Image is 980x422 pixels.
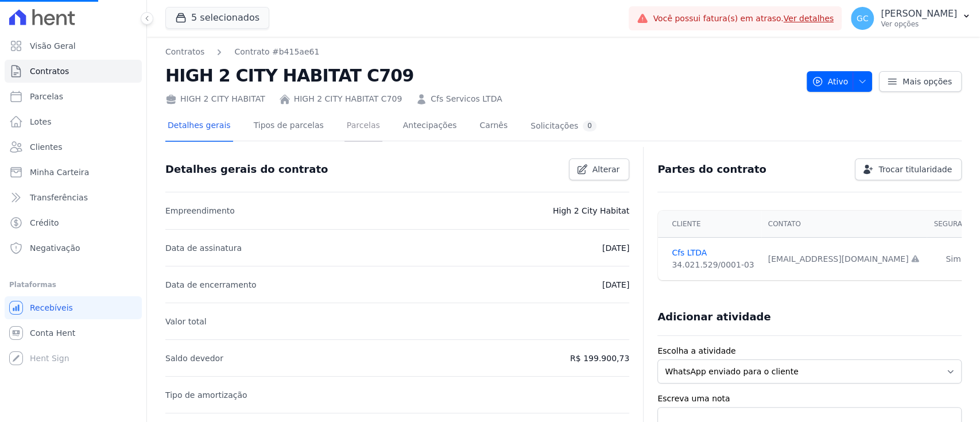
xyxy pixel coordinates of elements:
a: Visão Geral [5,34,142,57]
span: Conta Hent [30,327,75,339]
a: Crédito [5,211,142,234]
button: Ativo [807,71,873,92]
a: Lotes [5,110,142,133]
a: Ver detalhes [784,14,834,23]
th: Segurado [927,211,979,238]
th: Contato [761,211,927,238]
a: Solicitações0 [528,111,599,142]
span: Minha Carteira [30,167,89,178]
a: Minha Carteira [5,161,142,184]
div: Plataformas [9,278,137,292]
span: Visão Geral [30,40,76,52]
a: Alterar [569,158,630,180]
div: 34.021.529/0001-03 [672,259,754,271]
span: Mais opções [902,76,952,87]
p: Valor total [165,315,207,328]
p: R$ 199.900,73 [570,351,629,365]
a: Conta Hent [5,322,142,344]
h2: HIGH 2 CITY HABITAT C709 [165,63,797,88]
a: Transferências [5,186,142,209]
span: Negativação [30,242,80,254]
p: Tipo de amortização [165,388,247,402]
a: Clientes [5,135,142,158]
span: Contratos [30,65,69,77]
span: Alterar [592,164,620,175]
a: Tipos de parcelas [251,111,326,142]
span: Recebíveis [30,302,73,313]
label: Escolha a atividade [657,345,962,357]
button: GC [PERSON_NAME] Ver opções [842,2,980,34]
span: Parcelas [30,91,63,102]
div: Solicitações [530,121,596,131]
p: Data de encerramento [165,278,257,292]
a: Carnês [477,111,510,142]
span: Transferências [30,192,88,203]
a: Recebíveis [5,296,142,319]
a: Parcelas [5,85,142,108]
div: [EMAIL_ADDRESS][DOMAIN_NAME] [768,253,920,265]
a: Cfs LTDA [672,247,754,259]
a: Contrato #b415ae61 [234,46,319,58]
p: High 2 City Habitat [553,204,629,218]
a: Parcelas [344,111,382,142]
p: Data de assinatura [165,241,242,255]
span: Você possui fatura(s) em atraso. [653,13,834,25]
p: [DATE] [602,278,629,292]
nav: Breadcrumb [165,46,797,58]
span: Trocar titularidade [878,164,952,175]
h3: Detalhes gerais do contrato [165,162,328,176]
a: Trocar titularidade [855,158,962,180]
a: Antecipações [401,111,459,142]
a: Mais opções [879,71,962,92]
a: Negativação [5,237,142,260]
div: 0 [583,121,596,131]
span: GC [857,14,869,22]
span: Ativo [812,71,849,92]
p: [PERSON_NAME] [881,8,957,20]
a: Detalhes gerais [165,111,233,142]
span: Clientes [30,141,62,153]
p: Saldo devedor [165,351,223,365]
h3: Partes do contrato [657,162,766,176]
p: Ver opções [881,20,957,29]
a: HIGH 2 CITY HABITAT C709 [294,93,402,105]
p: Empreendimento [165,204,235,218]
p: [DATE] [602,241,629,255]
div: HIGH 2 CITY HABITAT [165,93,265,105]
span: Crédito [30,217,59,229]
a: Cfs Servicos LTDA [431,93,502,105]
td: Sim [927,238,979,281]
h3: Adicionar atividade [657,310,770,324]
th: Cliente [658,211,761,238]
button: 5 selecionados [165,7,269,29]
a: Contratos [165,46,204,58]
span: Lotes [30,116,52,127]
label: Escreva uma nota [657,393,962,405]
a: Contratos [5,60,142,83]
nav: Breadcrumb [165,46,319,58]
